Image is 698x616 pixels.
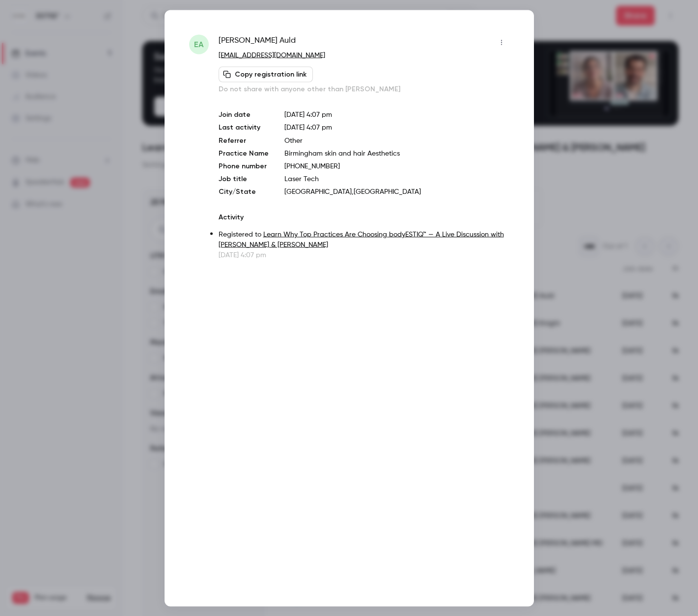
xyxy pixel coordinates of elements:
p: Do not share with anyone other than [PERSON_NAME] [219,84,509,94]
p: Job title [219,174,269,184]
button: Copy registration link [219,66,313,82]
p: Other [284,135,509,145]
a: Learn Why Top Practices Are Choosing bodyESTIQ™ — A Live Discussion with [PERSON_NAME] & [PERSON_... [219,231,504,248]
p: Practice Name [219,148,269,158]
span: EA [194,38,203,50]
p: [PHONE_NUMBER] [284,161,509,171]
p: Laser Tech [284,174,509,184]
p: Registered to [219,229,509,250]
p: Referrer [219,135,269,145]
p: Phone number [219,161,269,171]
p: [DATE] 4:07 pm [284,109,509,119]
a: [EMAIL_ADDRESS][DOMAIN_NAME] [219,52,325,58]
p: Birmingham skin and hair Aesthetics [284,148,509,158]
p: Join date [219,109,269,119]
p: Last activity [219,122,269,133]
p: Activity [219,212,509,222]
p: [GEOGRAPHIC_DATA],[GEOGRAPHIC_DATA] [284,187,509,196]
span: [DATE] 4:07 pm [284,124,332,131]
p: [DATE] 4:07 pm [219,250,509,260]
span: [PERSON_NAME] Auld [219,34,296,50]
p: City/State [219,187,269,196]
